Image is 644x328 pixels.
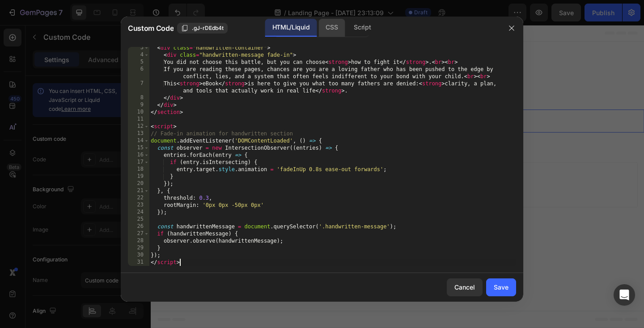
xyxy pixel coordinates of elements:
[177,23,228,34] button: .gJ-rDEdb4t
[128,80,149,94] div: 7
[308,164,362,174] div: Add blank section
[447,278,483,296] button: Cancel
[318,19,345,37] div: CSS
[128,230,149,237] div: 27
[128,144,149,151] div: 15
[241,176,289,184] span: from URL or image
[128,209,149,216] div: 24
[128,66,149,80] div: 6
[128,194,149,202] div: 22
[347,19,378,37] div: Script
[11,80,49,88] div: Custom Code
[128,59,149,66] div: 5
[247,144,290,154] span: Add section
[168,176,229,184] span: inspired by CRO experts
[128,244,149,252] div: 29
[128,51,149,59] div: 4
[454,282,475,292] div: Cancel
[128,151,149,159] div: 16
[128,116,149,123] div: 11
[128,23,174,34] span: Custom Code
[242,164,289,174] div: Generate layout
[128,159,149,166] div: 17
[128,173,149,180] div: 19
[614,284,635,306] div: Open Intercom Messenger
[128,180,149,187] div: 20
[128,237,149,244] div: 28
[128,109,149,116] div: 10
[301,176,368,184] span: then drag & drop elements
[128,187,149,194] div: 21
[128,259,149,266] div: 31
[128,44,149,51] div: 3
[128,252,149,259] div: 30
[128,216,149,223] div: 25
[172,164,226,174] div: Choose templates
[265,19,317,37] div: HTML/Liquid
[128,101,149,109] div: 9
[128,123,149,130] div: 12
[494,282,508,292] div: Save
[128,202,149,209] div: 23
[192,24,224,32] span: .gJ-rDEdb4t
[128,166,149,173] div: 18
[128,137,149,144] div: 14
[128,223,149,230] div: 26
[128,94,149,101] div: 8
[128,130,149,137] div: 13
[486,278,516,296] button: Save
